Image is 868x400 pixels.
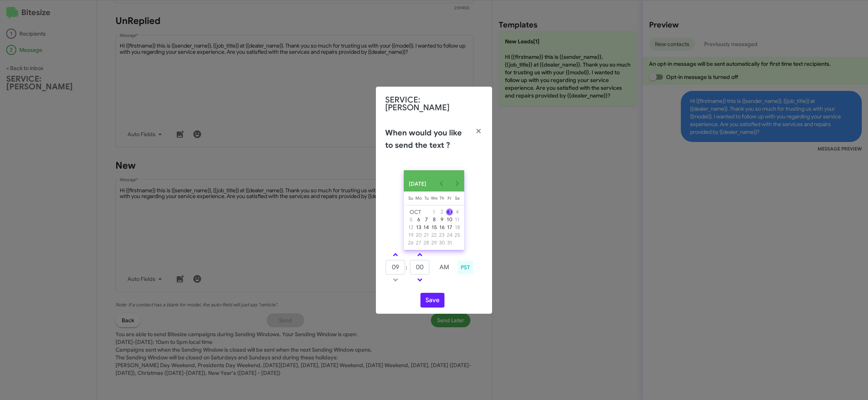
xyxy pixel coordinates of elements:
button: October 11, 2025 [453,216,461,224]
div: 26 [407,239,414,246]
div: 24 [446,232,453,239]
h2: When would you like to send the text ? [385,127,468,152]
button: October 21, 2025 [422,231,430,239]
div: 16 [438,224,445,231]
div: 10 [446,216,453,223]
button: October 10, 2025 [446,216,453,224]
td: : [405,260,410,275]
div: 1 [431,209,437,215]
div: 4 [454,209,461,215]
div: 19 [407,232,414,239]
button: October 22, 2025 [430,231,438,239]
div: 2 [438,209,445,215]
div: 5 [407,216,414,223]
div: 9 [438,216,445,223]
span: We [431,195,437,201]
button: October 17, 2025 [446,224,453,231]
span: Tu [424,195,429,201]
span: Mo [415,195,422,201]
button: October 3, 2025 [446,208,453,216]
span: [DATE] [409,177,426,191]
button: October 30, 2025 [438,239,446,247]
div: 12 [407,224,414,231]
button: Choose month and year [403,176,434,191]
input: MM [410,260,429,275]
div: 23 [438,232,445,239]
button: October 16, 2025 [438,224,446,231]
div: 29 [431,239,437,246]
button: Next month [449,176,465,191]
div: 8 [431,216,437,223]
td: OCT [407,208,430,216]
button: October 15, 2025 [430,224,438,231]
button: October 31, 2025 [446,239,453,247]
div: 11 [454,216,461,223]
button: October 20, 2025 [415,231,422,239]
div: 25 [454,232,461,239]
div: 28 [423,239,430,246]
button: October 1, 2025 [430,208,438,216]
button: October 18, 2025 [453,224,461,231]
button: October 13, 2025 [415,224,422,231]
button: October 6, 2025 [415,216,422,224]
div: 14 [423,224,430,231]
div: 18 [454,224,461,231]
span: Su [408,195,413,201]
button: October 8, 2025 [430,216,438,224]
button: AM [434,260,454,275]
div: 6 [415,216,422,223]
input: HH [386,260,405,275]
button: October 28, 2025 [422,239,430,247]
span: Fr [448,195,451,201]
div: 3 [446,209,453,215]
button: October 25, 2025 [453,231,461,239]
div: 21 [423,232,430,239]
div: 30 [438,239,445,246]
div: 17 [446,224,453,231]
div: 31 [446,239,453,246]
button: Previous month [434,176,449,191]
button: October 9, 2025 [438,216,446,224]
div: 20 [415,232,422,239]
button: October 14, 2025 [422,224,430,231]
div: 13 [415,224,422,231]
button: October 27, 2025 [415,239,422,247]
button: October 26, 2025 [407,239,415,247]
button: October 5, 2025 [407,216,415,224]
div: 27 [415,239,422,246]
div: PST [458,260,473,274]
span: Th [439,195,444,201]
button: October 4, 2025 [453,208,461,216]
span: Sa [455,195,460,201]
button: October 29, 2025 [430,239,438,247]
button: October 24, 2025 [446,231,453,239]
button: October 19, 2025 [407,231,415,239]
button: October 12, 2025 [407,224,415,231]
button: Save [420,293,444,308]
div: 15 [431,224,437,231]
button: October 23, 2025 [438,231,446,239]
div: SERVICE: [PERSON_NAME] [376,87,492,121]
button: October 7, 2025 [422,216,430,224]
button: October 2, 2025 [438,208,446,216]
div: 7 [423,216,430,223]
div: 22 [431,232,437,239]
